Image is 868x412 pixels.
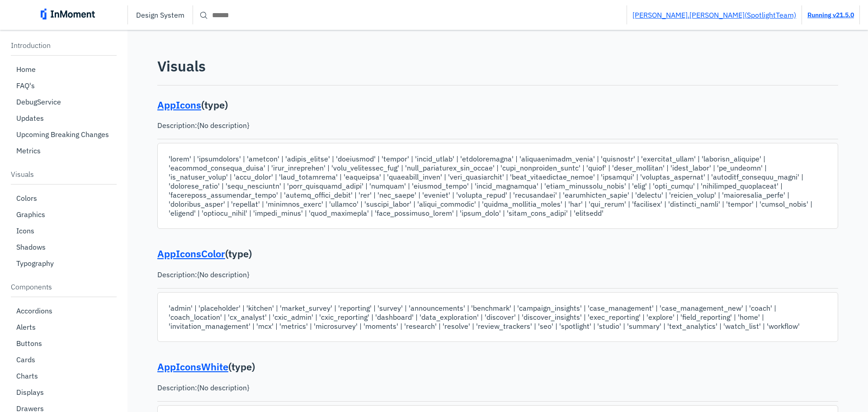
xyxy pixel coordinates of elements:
[16,81,35,90] p: FAQ's
[16,339,42,348] p: Buttons
[16,388,44,397] p: Displays
[16,114,44,123] p: Updates
[16,65,36,74] p: Home
[157,98,201,111] a: AppIcons
[632,10,796,19] a: [PERSON_NAME].[PERSON_NAME](SpotlightTeam)
[16,226,34,235] p: Icons
[807,11,854,19] a: Running v21.5.0
[157,98,838,112] p: ( type )
[16,146,41,155] p: Metrics
[16,259,54,268] p: Typography
[157,121,838,130] pre: Description: {No description}
[11,170,117,179] p: Visuals
[157,383,838,392] pre: Description: {No description}
[16,355,35,364] p: Cards
[157,270,838,279] pre: Description: {No description}
[16,194,37,203] p: Colors
[169,303,827,331] pre: 'admin' | 'placeholder' | 'kitchen' | 'market_survey' | 'reporting' | 'survey' | 'announcements' ...
[157,360,228,373] a: AppIconsWhite
[16,371,38,380] p: Charts
[16,210,45,219] p: Graphics
[157,247,225,260] a: AppIconsColor
[16,322,36,331] p: Alerts
[16,242,46,251] p: Shadows
[16,306,52,315] p: Accordions
[11,282,117,291] p: Components
[157,360,838,374] p: ( type )
[16,97,61,106] p: DebugService
[169,154,827,218] pre: 'lorem' | 'ipsumdolors' | 'ametcon' | 'adipis_elitse' | 'doeiusmod' | 'tempor' | 'incid_utlab' | ...
[16,130,109,139] p: Upcoming Breaking Changes
[198,9,209,20] span: search icon
[136,10,184,19] p: Design System
[41,9,95,19] img: inmoment_main_full_color
[193,7,627,23] input: Search
[157,57,838,76] p: Visuals
[157,247,838,261] p: ( type )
